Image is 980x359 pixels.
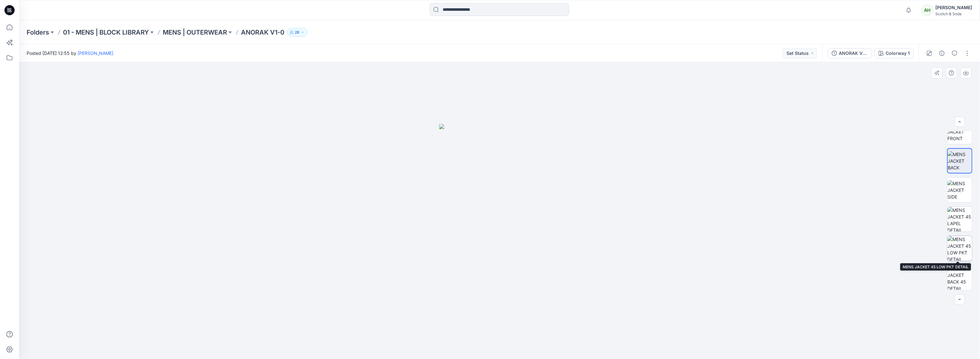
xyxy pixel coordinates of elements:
[948,151,972,171] img: MENS JACKET BACK
[828,48,872,58] button: ANORAK V1-0
[839,50,868,57] div: ANORAK V1-0
[886,50,910,57] div: Colorway 1
[935,11,972,16] div: Scotch & Soda
[921,4,933,16] div: AH
[163,28,227,37] a: MENS | OUTERWEAR
[287,28,307,37] button: 26
[439,124,560,359] img: eyJhbGciOiJIUzI1NiIsImtpZCI6IjAiLCJzbHQiOiJzZXMiLCJ0eXAiOiJKV1QifQ.eyJkYXRhIjp7InR5cGUiOiJzdG9yYW...
[947,180,972,200] img: MENS JACKET SIDE
[875,48,914,58] button: Colorway 1
[27,28,49,37] a: Folders
[947,207,972,232] img: MENS JACKET 45 LAPEL DETAIL
[935,4,972,11] div: [PERSON_NAME]
[63,28,149,37] a: 01 - MENS | BLOCK LIBRARY
[947,122,972,142] img: MENS JACKET FRONT
[241,28,284,37] p: ANORAK V1-0
[947,236,972,261] img: MENS JACKET 45 LOW PKT DETAIL
[295,29,300,36] p: 26
[78,50,113,56] a: [PERSON_NAME]
[947,265,972,290] img: MENS JACKET BACK 45 DETAIL
[937,48,947,58] button: Details
[27,50,113,56] span: Posted [DATE] 12:55 by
